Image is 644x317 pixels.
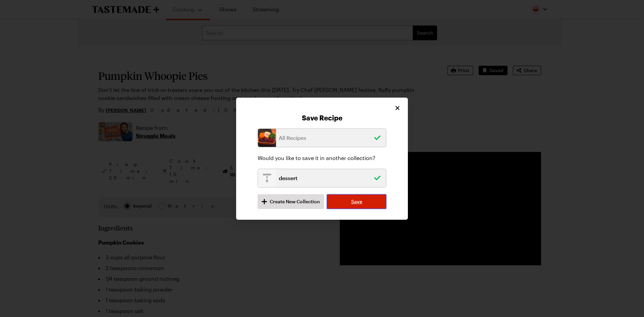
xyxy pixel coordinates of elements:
button: Create New Collection [258,194,324,209]
button: Close [394,104,401,112]
p: All Recipes [279,134,370,142]
p: dessert [279,174,370,182]
span: Create New Collection [270,198,320,205]
p: Would you like to save it in another collection? [258,154,386,162]
button: Save [327,194,386,209]
span: Save [351,198,362,205]
button: remove recipe from dessert collection [258,169,386,188]
h2: Save Recipe [243,114,401,122]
